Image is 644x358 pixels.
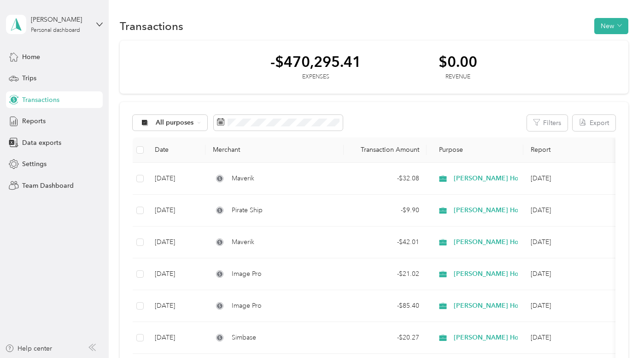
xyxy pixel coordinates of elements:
h1: Transactions [120,21,183,31]
div: - $9.90 [351,205,419,215]
td: [DATE] [147,258,205,290]
span: Purpose [434,146,463,154]
td: [DATE] [147,322,205,354]
div: $0.00 [439,54,477,70]
span: [PERSON_NAME] Homes [454,237,531,247]
td: Sep 2025 [523,322,615,354]
span: Image Pro [232,269,262,279]
td: [DATE] [147,227,205,258]
th: Transaction Amount [344,137,427,163]
div: Revenue [439,73,477,81]
span: Reports [22,116,46,126]
td: [DATE] [147,163,205,195]
td: Sep 2025 [523,258,615,290]
div: -$470,295.41 [270,54,361,70]
iframe: Everlance-gr Chat Button Frame [592,306,644,358]
span: Transactions [22,95,59,105]
div: - $42.01 [351,237,419,247]
span: [PERSON_NAME] Homes [454,333,531,343]
div: Expenses [270,73,361,81]
button: Help center [5,344,52,353]
span: [PERSON_NAME] Homes [454,301,531,311]
span: Home [22,52,40,62]
td: [DATE] [147,290,205,322]
span: Pirate Ship [232,205,263,215]
span: [PERSON_NAME] Homes [454,269,531,279]
span: Team Dashboard [22,181,74,191]
span: Simbase [232,333,256,343]
span: Maverik [232,173,254,184]
div: [PERSON_NAME] [31,15,88,24]
th: Merchant [205,137,344,163]
div: - $20.27 [351,333,419,343]
div: - $21.02 [351,269,419,279]
td: Sep 2025 [523,195,615,227]
div: - $32.08 [351,173,419,184]
div: - $85.40 [351,301,419,311]
td: Sep 2025 [523,290,615,322]
td: [DATE] [147,195,205,227]
button: New [594,18,628,34]
td: Sep 2025 [523,163,615,195]
th: Date [147,137,205,163]
th: Report [523,137,615,163]
div: Personal dashboard [31,28,80,33]
span: Settings [22,159,47,169]
span: [PERSON_NAME] Homes [454,173,531,184]
span: All purposes [156,119,194,126]
span: [PERSON_NAME] Homes [454,205,531,215]
span: Data exports [22,138,61,148]
button: Export [573,115,615,131]
button: Filters [527,115,568,131]
span: Trips [22,73,36,83]
span: Image Pro [232,301,262,311]
span: Maverik [232,237,254,247]
td: Sep 2025 [523,227,615,258]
